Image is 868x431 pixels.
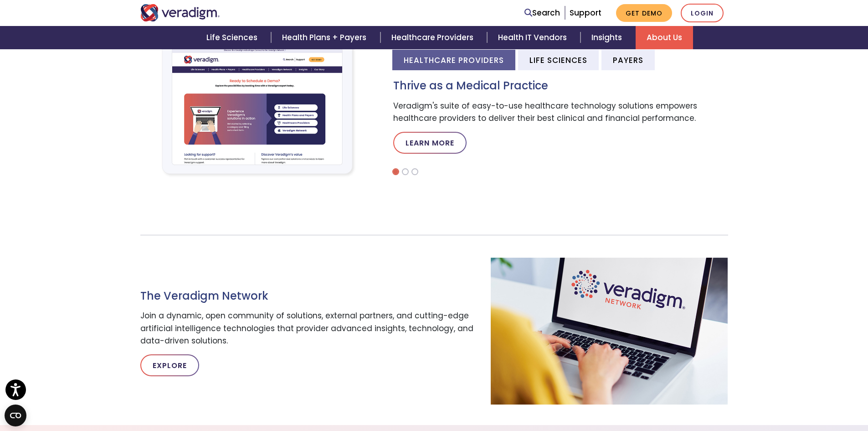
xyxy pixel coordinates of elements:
[580,26,636,49] a: Insights
[393,100,728,125] p: Veradigm's suite of easy-to-use healthcare technology solutions empowers healthcare providers to ...
[380,26,487,49] a: Healthcare Providers
[140,290,478,303] h3: The Veradigm Network
[393,132,467,154] a: Learn More
[636,26,693,49] a: About Us
[524,7,560,19] a: Search
[487,26,580,49] a: Health IT Vendors
[518,50,599,70] li: Life Sciences
[271,26,380,49] a: Health Plans + Payers
[140,310,478,347] p: Join a dynamic, open community of solutions, external partners, and cutting-edge artificial intel...
[393,79,728,93] h3: Thrive as a Medical Practice
[681,4,724,22] a: Login
[5,405,26,426] button: Open CMP widget
[392,50,515,70] li: Healthcare Providers
[195,26,271,49] a: Life Sciences
[570,7,601,18] a: Support
[616,4,672,22] a: Get Demo
[601,50,655,70] li: Payers
[140,4,220,21] img: Veradigm logo
[140,354,199,376] a: Explore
